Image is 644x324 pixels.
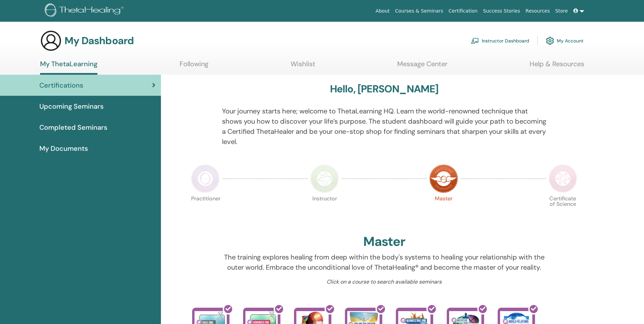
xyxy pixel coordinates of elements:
img: logo.png [45,3,126,19]
img: cog.svg [546,35,554,47]
img: Certificate of Science [549,164,577,193]
a: Message Center [397,60,447,73]
p: Click on a course to search available seminars [222,278,546,286]
img: Master [429,164,458,193]
p: Instructor [310,196,339,224]
h2: Master [363,234,405,250]
img: Practitioner [191,164,220,193]
a: Store [553,5,571,17]
a: Instructor Dashboard [471,33,529,48]
a: Courses & Seminars [392,5,446,17]
a: Certification [446,5,480,17]
span: Upcoming Seminars [39,101,104,111]
img: generic-user-icon.jpg [40,30,62,52]
h3: Hello, [PERSON_NAME] [330,83,439,95]
a: About [373,5,392,17]
a: My ThetaLearning [40,60,97,75]
a: Wishlist [291,60,315,73]
p: The training explores healing from deep within the body's systems to healing your relationship wi... [222,252,546,272]
span: My Documents [39,143,88,154]
p: Practitioner [191,196,220,224]
img: Instructor [310,164,339,193]
a: Success Stories [480,5,523,17]
a: My Account [546,33,584,48]
span: Certifications [39,80,83,90]
a: Help & Resources [530,60,584,73]
p: Master [429,196,458,224]
a: Following [180,60,208,73]
h3: My Dashboard [65,35,134,47]
img: chalkboard-teacher.svg [471,38,479,44]
a: Resources [523,5,553,17]
p: Certificate of Science [549,196,577,224]
p: Your journey starts here; welcome to ThetaLearning HQ. Learn the world-renowned technique that sh... [222,106,546,147]
span: Completed Seminars [39,122,107,132]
